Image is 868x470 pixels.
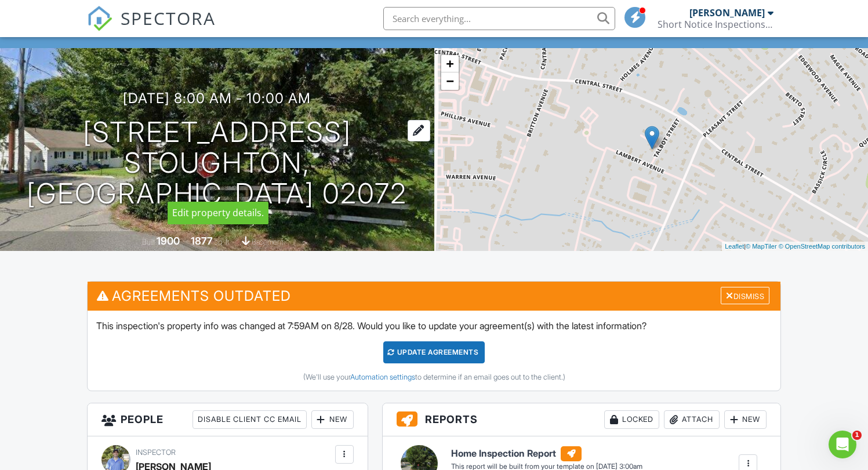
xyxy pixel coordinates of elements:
[383,403,781,436] h3: Reports
[252,238,283,246] span: basement
[451,446,642,461] h6: Home Inspection Report
[746,243,777,250] a: © MapTiler
[689,7,765,19] div: [PERSON_NAME]
[136,448,176,457] span: Inspector
[88,311,781,391] div: This inspection's property info was changed at 7:59AM on 8/28. Would you like to update your agre...
[87,16,216,40] a: SPECTORA
[215,238,231,246] span: sq. ft.
[157,235,180,247] div: 1900
[19,117,416,209] h1: [STREET_ADDRESS] Stoughton, [GEOGRAPHIC_DATA] 02072
[852,431,862,440] span: 1
[383,7,615,30] input: Search everything...
[722,242,868,252] div: |
[658,19,773,30] div: Short Notice Inspections LLC
[311,410,354,429] div: New
[725,243,744,250] a: Leaflet
[724,410,767,429] div: New
[721,287,769,305] div: Dismiss
[96,373,772,382] div: (We'll use your to determine if an email goes out to the client.)
[383,341,485,363] div: Update Agreements
[664,410,720,429] div: Attach
[88,282,781,310] h3: Agreements Outdated
[142,238,155,246] span: Built
[350,373,415,381] a: Automation settings
[88,403,368,436] h3: People
[87,6,112,31] img: The Best Home Inspection Software - Spectora
[829,431,856,458] iframe: Intercom live chat
[604,410,659,429] div: Locked
[191,235,213,247] div: 1877
[779,243,865,250] a: © OpenStreetMap contributors
[441,55,459,72] a: Zoom in
[193,410,307,429] div: Disable Client CC Email
[121,6,216,30] span: SPECTORA
[441,72,459,90] a: Zoom out
[123,90,311,106] h3: [DATE] 8:00 am - 10:00 am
